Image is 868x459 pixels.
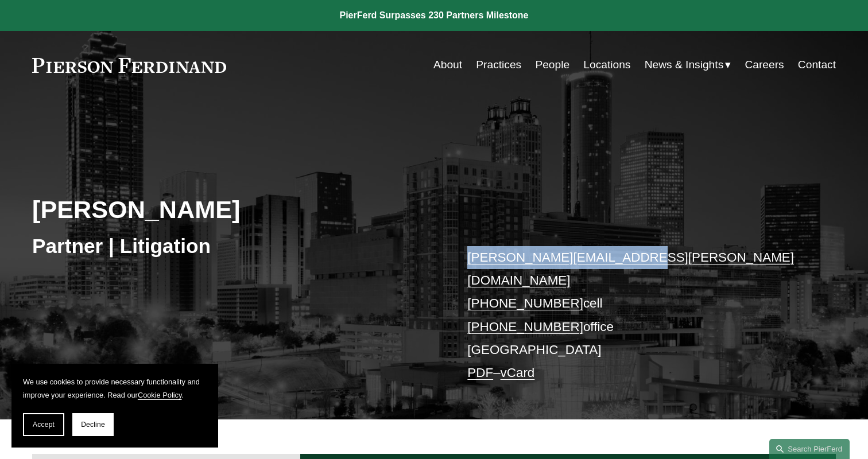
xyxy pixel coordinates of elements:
[645,54,731,76] a: folder dropdown
[476,54,521,76] a: Practices
[33,421,55,429] span: Accept
[467,365,493,380] a: PDF
[11,364,218,448] section: Cookie banner
[583,54,630,76] a: Locations
[769,439,850,459] a: Search this site
[467,320,583,334] a: [PHONE_NUMBER]
[81,421,105,429] span: Decline
[745,54,784,76] a: Careers
[535,54,569,76] a: People
[23,413,64,436] button: Accept
[467,246,802,385] p: cell office [GEOGRAPHIC_DATA] –
[433,54,462,76] a: About
[32,195,434,224] h2: [PERSON_NAME]
[32,234,434,259] h3: Partner | Litigation
[501,365,535,380] a: vCard
[798,54,836,76] a: Contact
[23,375,207,402] p: We use cookies to provide necessary functionality and improve your experience. Read our .
[467,250,794,287] a: [PERSON_NAME][EMAIL_ADDRESS][PERSON_NAME][DOMAIN_NAME]
[467,296,583,310] a: [PHONE_NUMBER]
[645,55,724,75] span: News & Insights
[138,391,182,399] a: Cookie Policy
[72,413,114,436] button: Decline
